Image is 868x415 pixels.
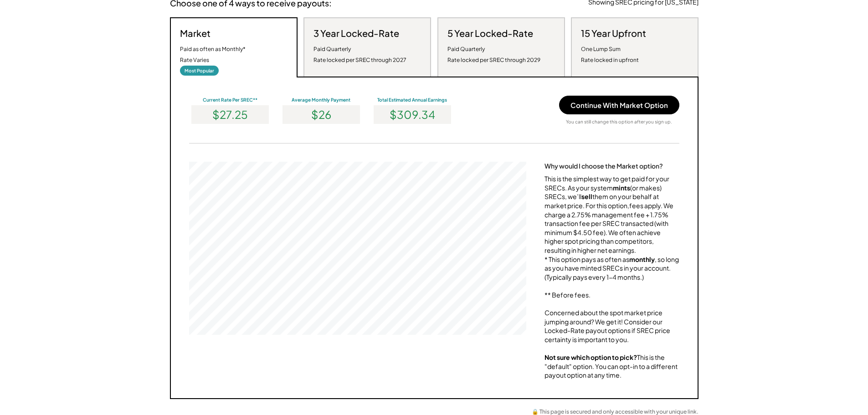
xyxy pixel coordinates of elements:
strong: sell [581,192,592,200]
div: Why would I choose the Market option? [544,162,663,170]
div: Current Rate Per SREC** [189,97,271,103]
div: $26 [282,105,360,124]
div: Most Popular [180,66,219,76]
div: This is the simplest way to get paid for your SRECs. As your system (or makes) SRECs, we’ll them ... [544,174,679,380]
div: One Lump Sum Rate locked in upfront [581,44,639,66]
strong: monthly [629,255,655,263]
div: Average Monthly Payment [280,97,362,103]
div: Paid Quarterly Rate locked per SREC through 2029 [447,44,540,66]
div: Paid as often as Monthly* Rate Varies [180,44,246,66]
h3: 5 Year Locked-Rate [447,27,533,39]
a: fees apply [629,201,661,210]
strong: mints [613,184,630,192]
div: Paid Quarterly Rate locked per SREC through 2027 [313,44,406,66]
div: $309.34 [374,105,451,124]
h3: 3 Year Locked-Rate [313,27,399,39]
div: You can still change this option after you sign up. [566,119,672,125]
div: $27.25 [191,105,269,124]
h3: 15 Year Upfront [581,27,646,39]
div: Total Estimated Annual Earnings [371,97,453,103]
button: Continue With Market Option [559,96,679,114]
h3: Market [180,27,211,39]
strong: Not sure which option to pick? [544,353,637,361]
